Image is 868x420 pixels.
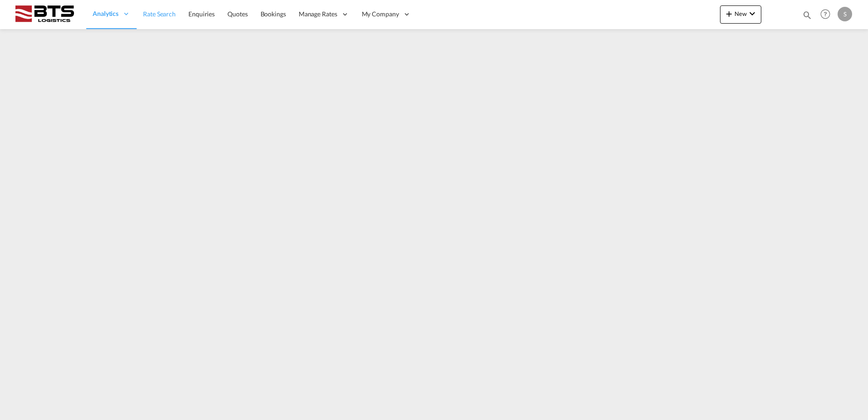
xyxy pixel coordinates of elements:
[818,6,833,22] span: Help
[261,10,286,18] span: Bookings
[93,9,118,18] span: Analytics
[14,4,75,25] img: cdcc71d0be7811ed9adfbf939d2aa0e8.png
[362,10,399,19] span: My Company
[143,10,176,18] span: Rate Search
[818,6,838,23] div: Help
[299,10,337,19] span: Manage Rates
[838,7,852,21] div: S
[724,8,735,19] md-icon: icon-plus 400-fg
[720,5,761,24] button: icon-plus 400-fgNewicon-chevron-down
[802,10,812,24] div: icon-magnify
[747,8,758,19] md-icon: icon-chevron-down
[724,10,758,17] span: New
[227,10,247,18] span: Quotes
[802,10,812,20] md-icon: icon-magnify
[188,10,215,18] span: Enquiries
